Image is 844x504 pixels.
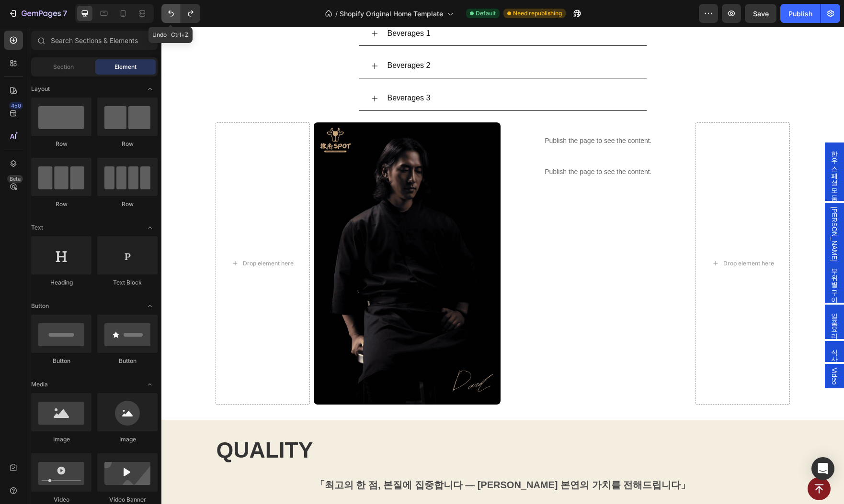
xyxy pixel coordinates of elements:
div: Button [97,357,158,365]
div: Row [97,200,158,208]
div: Button [31,357,91,365]
span: Need republishing [513,9,562,18]
button: 7 [4,4,71,23]
span: Toggle open [142,298,158,314]
span: Save [753,10,769,18]
img: Hanwoo_Spot_-_Chef_Damian_Park_01.webp [152,96,340,378]
div: Row [31,200,91,208]
span: Layout [31,85,50,93]
span: Toggle open [142,220,158,235]
span: Button [31,302,49,310]
div: Drop element here [562,233,613,241]
button: Publish [780,4,821,23]
div: Open Intercom Messenger [811,457,834,480]
span: [PERSON_NAME] 부위별 구이 [668,180,678,272]
div: Undo/Redo [161,4,200,23]
p: Beverages 3 [226,65,269,78]
div: Image [97,435,158,444]
div: Row [97,140,158,148]
input: Search Sections & Elements [31,31,158,50]
p: 7 [63,8,67,19]
div: Text Block [97,278,158,287]
button: Save [745,4,776,23]
strong: QUALITY [55,411,152,436]
p: Beverages 2 [226,32,269,46]
iframe: Design area [161,27,844,504]
span: Text [31,223,43,232]
div: Video Banner [97,495,158,504]
span: Toggle open [142,377,158,392]
span: Element [114,63,137,71]
span: Default [476,9,496,18]
span: Shopify Original Home Template [340,9,443,19]
div: Beta [7,175,23,183]
div: Row [31,140,91,148]
p: Publish the page to see the content. [343,109,530,119]
span: 식사 [668,318,678,331]
div: Publish [788,9,812,19]
div: Image [31,435,91,444]
span: 일품요리 [668,282,678,308]
span: Toggle open [142,81,158,97]
span: Video [668,341,678,358]
div: Video [31,495,91,504]
span: Media [31,380,48,389]
div: Heading [31,278,91,287]
div: 450 [9,102,23,110]
div: Drop element here [81,233,132,241]
span: / [335,9,338,19]
span: 한우 스페셜 모둠 [668,120,678,170]
p: Publish the page to see the content. [343,140,530,150]
span: Section [53,63,74,71]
